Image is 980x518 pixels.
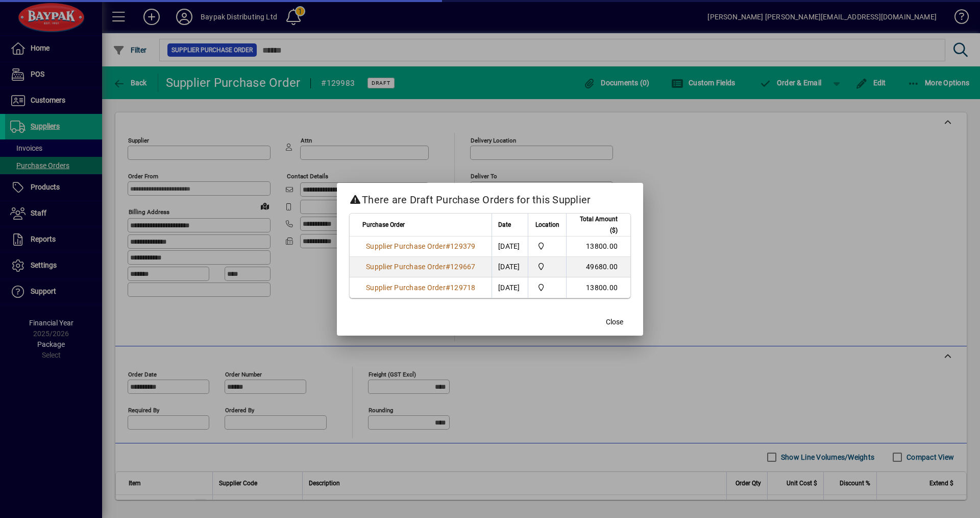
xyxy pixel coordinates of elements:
button: Close [598,313,631,332]
span: Amcor Airport Oaks [534,241,560,252]
span: Total Amount ($) [573,214,618,236]
span: Supplier Purchase Order [366,284,446,292]
a: Supplier Purchase Order#129718 [362,282,479,293]
td: 49680.00 [566,257,630,277]
span: Supplier Purchase Order [366,263,446,271]
span: 129667 [450,263,476,271]
span: # [446,284,450,292]
span: Date [498,219,511,230]
td: 13800.00 [566,277,630,298]
span: Purchase Order [362,219,405,230]
a: Supplier Purchase Order#129667 [362,261,479,272]
span: # [446,263,450,271]
td: [DATE] [492,257,528,277]
span: # [446,242,450,250]
span: Close [606,317,623,327]
span: Amcor Airport Oaks [534,282,560,293]
h2: There are Draft Purchase Orders for this Supplier [337,183,643,213]
td: 13800.00 [566,237,630,257]
td: [DATE] [492,237,528,257]
span: Amcor Airport Oaks [534,261,560,272]
span: Supplier Purchase Order [366,242,446,250]
td: [DATE] [492,277,528,298]
a: Supplier Purchase Order#129379 [362,241,479,252]
span: 129718 [450,284,476,292]
span: 129379 [450,242,476,250]
span: Location [535,219,559,230]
